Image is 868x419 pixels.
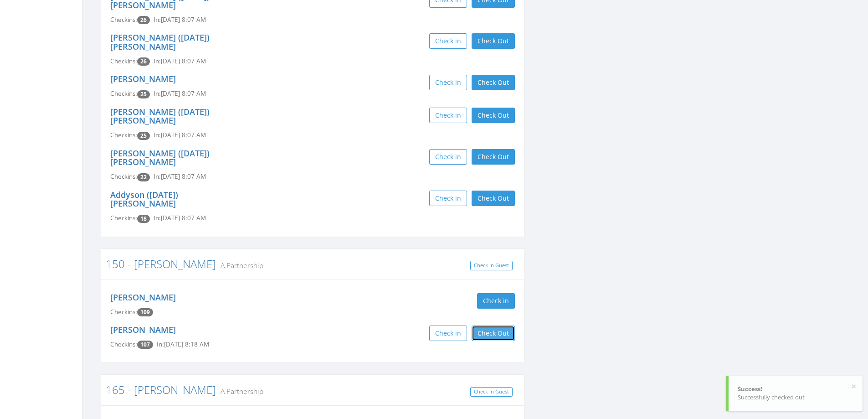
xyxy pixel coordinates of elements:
[137,308,153,316] span: Checkin count
[154,89,206,98] span: In: [DATE] 8:07 AM
[738,385,853,393] div: Success!
[137,173,150,181] span: Checkin count
[154,131,206,139] span: In: [DATE] 8:07 AM
[472,108,515,123] button: Check Out
[429,191,467,206] button: Check in
[429,75,467,90] button: Check in
[429,326,467,341] button: Check in
[110,189,178,209] a: Addyson ([DATE]) [PERSON_NAME]
[110,73,176,84] a: [PERSON_NAME]
[738,393,853,402] div: Successfully checked out
[110,148,210,168] a: [PERSON_NAME] ([DATE]) [PERSON_NAME]
[477,293,515,309] button: Check in
[472,75,515,90] button: Check Out
[429,33,467,49] button: Check in
[154,172,206,181] span: In: [DATE] 8:07 AM
[110,131,137,139] span: Checkins:
[470,387,513,397] a: Check In Guest
[137,132,150,140] span: Checkin count
[110,16,137,24] span: Checkins:
[470,261,513,270] a: Check In Guest
[110,172,137,181] span: Checkins:
[110,340,137,348] span: Checkins:
[110,57,137,65] span: Checkins:
[137,90,150,98] span: Checkin count
[110,106,210,126] a: [PERSON_NAME] ([DATE]) [PERSON_NAME]
[110,324,176,335] a: [PERSON_NAME]
[154,214,206,222] span: In: [DATE] 8:07 AM
[137,16,150,24] span: Checkin count
[106,256,216,271] a: 150 - [PERSON_NAME]
[106,382,216,397] a: 165 - [PERSON_NAME]
[110,214,137,222] span: Checkins:
[137,57,150,66] span: Checkin count
[154,16,206,24] span: In: [DATE] 8:07 AM
[216,386,263,396] small: A Partnership
[110,89,137,98] span: Checkins:
[137,341,153,349] span: Checkin count
[110,308,137,316] span: Checkins:
[472,326,515,341] button: Check Out
[157,340,209,348] span: In: [DATE] 8:18 AM
[472,33,515,49] button: Check Out
[472,149,515,165] button: Check Out
[110,32,210,52] a: [PERSON_NAME] ([DATE]) [PERSON_NAME]
[429,149,467,165] button: Check in
[154,57,206,65] span: In: [DATE] 8:07 AM
[110,292,176,303] a: [PERSON_NAME]
[137,215,150,223] span: Checkin count
[472,191,515,206] button: Check Out
[429,108,467,123] button: Check in
[216,260,263,270] small: A Partnership
[851,382,856,391] button: ×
